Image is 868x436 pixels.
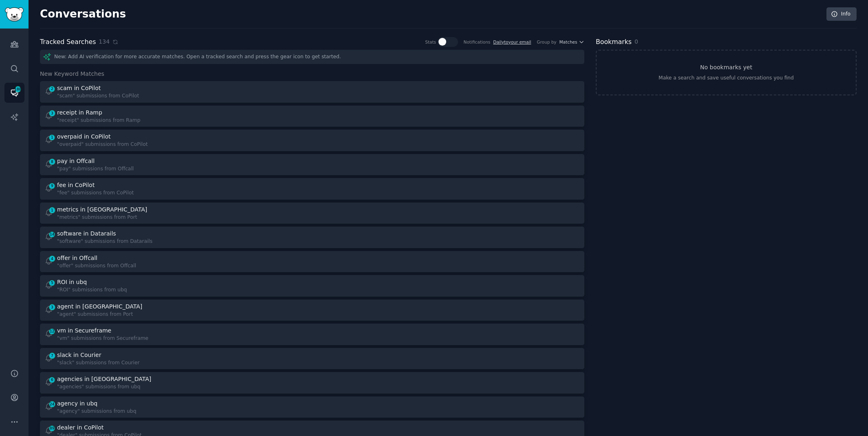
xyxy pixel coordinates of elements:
[57,238,152,245] div: "software" submissions from Datarails
[48,86,56,92] span: 2
[40,251,584,273] a: 4offer in Offcall"offer" submissions from Offcall
[40,37,96,47] h2: Tracked Searches
[57,286,127,294] div: "ROI" submissions from ubq
[57,108,102,117] div: receipt in Ramp
[57,262,136,270] div: "offer" submissions from Offcall
[57,141,148,148] div: "overpaid" submissions from CoPilot
[4,83,24,103] a: 188
[48,280,56,286] span: 5
[57,351,101,359] div: slack in Courier
[57,383,153,391] div: "agencies" submissions from ubq
[48,328,56,334] span: 12
[48,425,56,431] span: 89
[40,348,584,370] a: 7slack in Courier"slack" submissions from Courier
[48,256,56,262] span: 4
[425,39,436,45] div: Stats
[57,189,134,197] div: "fee" submissions from CoPilot
[48,231,56,237] span: 14
[560,39,577,45] span: Matches
[57,84,101,92] div: scam in CoPilot
[57,278,87,286] div: ROI in ubq
[634,38,638,45] span: 0
[57,375,151,383] div: agencies in [GEOGRAPHIC_DATA]
[700,63,752,72] h3: No bookmarks yet
[659,75,794,82] div: Make a search and save useful conversations you find
[596,37,632,47] h2: Bookmarks
[57,423,104,432] div: dealer in CoPilot
[40,81,584,103] a: 2scam in CoPilot"scam" submissions from CoPilot
[57,335,148,342] div: "vm" submissions from Secureframe
[57,92,139,100] div: "scam" submissions from CoPilot
[57,181,95,189] div: fee in CoPilot
[48,401,56,407] span: 24
[57,205,147,214] div: metrics in [GEOGRAPHIC_DATA]
[596,50,857,95] a: No bookmarks yetMake a search and save useful conversations you find
[826,7,857,21] a: Info
[40,50,584,64] div: New: Add AI verification for more accurate matches. Open a tracked search and press the gear icon...
[560,39,584,45] button: Matches
[40,275,584,297] a: 5ROI in ubq"ROI" submissions from ubq
[57,326,111,335] div: vm in Secureframe
[40,178,584,200] a: 9fee in CoPilot"fee" submissions from CoPilot
[493,40,531,44] a: Dailytoyour email
[57,132,110,141] div: overpaid in CoPilot
[537,39,556,45] div: Group by
[40,154,584,176] a: 8pay in Offcall"pay" submissions from Offcall
[14,86,22,92] span: 188
[40,372,584,394] a: 6agencies in [GEOGRAPHIC_DATA]"agencies" submissions from ubq
[99,37,110,46] span: 134
[57,408,136,415] div: "agency" submissions from ubq
[57,229,116,238] div: software in Datarails
[40,203,584,224] a: 1metrics in [GEOGRAPHIC_DATA]"metrics" submissions from Port
[57,254,97,262] div: offer in Offcall
[464,39,491,45] div: Notifications
[48,207,56,213] span: 1
[40,396,584,418] a: 24agency in ubq"agency" submissions from ubq
[48,304,56,310] span: 3
[48,159,56,165] span: 8
[40,324,584,345] a: 12vm in Secureframe"vm" submissions from Secureframe
[57,399,97,408] div: agency in ubq
[48,377,56,383] span: 6
[48,183,56,189] span: 9
[40,227,584,248] a: 14software in Datarails"software" submissions from Datarails
[40,8,126,21] h2: Conversations
[57,359,139,367] div: "slack" submissions from Courier
[57,165,134,173] div: "pay" submissions from Offcall
[40,70,104,78] span: New Keyword Matches
[48,134,56,140] span: 1
[48,110,56,116] span: 3
[5,7,24,22] img: GummySearch logo
[57,157,95,165] div: pay in Offcall
[57,311,144,318] div: "agent" submissions from Port
[48,353,56,359] span: 7
[57,117,141,124] div: "receipt" submissions from Ramp
[40,130,584,151] a: 1overpaid in CoPilot"overpaid" submissions from CoPilot
[57,302,142,311] div: agent in [GEOGRAPHIC_DATA]
[40,299,584,321] a: 3agent in [GEOGRAPHIC_DATA]"agent" submissions from Port
[57,214,149,221] div: "metrics" submissions from Port
[40,106,584,127] a: 3receipt in Ramp"receipt" submissions from Ramp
